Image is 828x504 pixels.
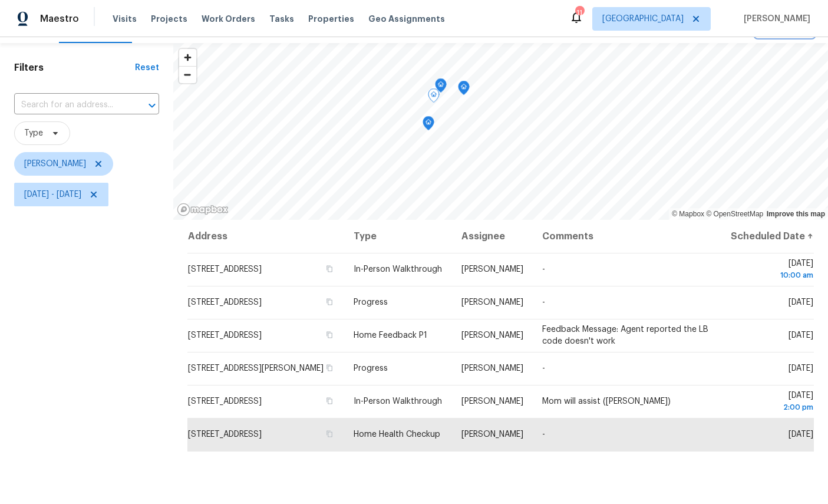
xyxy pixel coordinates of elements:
[789,331,813,340] span: [DATE]
[188,364,324,373] span: [STREET_ADDRESS][PERSON_NAME]
[324,396,335,406] button: Copy Address
[533,220,721,253] th: Comments
[135,62,159,74] div: Reset
[767,210,825,218] a: Improve this map
[461,430,523,439] span: [PERSON_NAME]
[179,66,196,83] button: Zoom out
[368,13,445,25] span: Geo Assignments
[706,210,763,218] a: OpenStreetMap
[789,364,813,373] span: [DATE]
[423,116,434,134] div: Map marker
[354,397,442,406] span: In-Person Walkthrough
[202,13,255,25] span: Work Orders
[354,430,440,439] span: Home Health Checkup
[324,363,335,373] button: Copy Address
[730,259,813,281] span: [DATE]
[354,364,388,373] span: Progress
[324,429,335,439] button: Copy Address
[542,265,545,274] span: -
[461,298,523,307] span: [PERSON_NAME]
[308,13,354,25] span: Properties
[452,220,533,253] th: Assignee
[187,220,344,253] th: Address
[269,15,294,23] span: Tasks
[542,397,671,406] span: Mom will assist ([PERSON_NAME])
[113,13,137,25] span: Visits
[188,430,262,439] span: [STREET_ADDRESS]
[730,269,813,281] div: 10:00 am
[188,298,262,307] span: [STREET_ADDRESS]
[542,325,708,345] span: Feedback Message: Agent reported the LB code doesn't work
[24,158,86,170] span: [PERSON_NAME]
[188,331,262,340] span: [STREET_ADDRESS]
[14,62,135,74] h1: Filters
[144,97,160,114] button: Open
[344,220,452,253] th: Type
[739,13,810,25] span: [PERSON_NAME]
[354,331,427,340] span: Home Feedback P1
[542,430,545,439] span: -
[730,391,813,413] span: [DATE]
[721,220,814,253] th: Scheduled Date ↑
[435,78,447,97] div: Map marker
[789,430,813,439] span: [DATE]
[151,13,187,25] span: Projects
[542,364,545,373] span: -
[458,81,470,99] div: Map marker
[461,331,523,340] span: [PERSON_NAME]
[542,298,545,307] span: -
[188,265,262,274] span: [STREET_ADDRESS]
[575,7,583,19] div: 11
[354,298,388,307] span: Progress
[461,397,523,406] span: [PERSON_NAME]
[188,397,262,406] span: [STREET_ADDRESS]
[672,210,704,218] a: Mapbox
[24,189,81,200] span: [DATE] - [DATE]
[324,297,335,307] button: Copy Address
[354,265,442,274] span: In-Person Walkthrough
[789,298,813,307] span: [DATE]
[730,401,813,413] div: 2:00 pm
[24,127,43,139] span: Type
[461,364,523,373] span: [PERSON_NAME]
[40,13,79,25] span: Maestro
[179,49,196,66] button: Zoom in
[324,330,335,340] button: Copy Address
[602,13,684,25] span: [GEOGRAPHIC_DATA]
[324,263,335,274] button: Copy Address
[428,88,440,107] div: Map marker
[177,203,229,216] a: Mapbox homepage
[14,96,126,114] input: Search for an address...
[461,265,523,274] span: [PERSON_NAME]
